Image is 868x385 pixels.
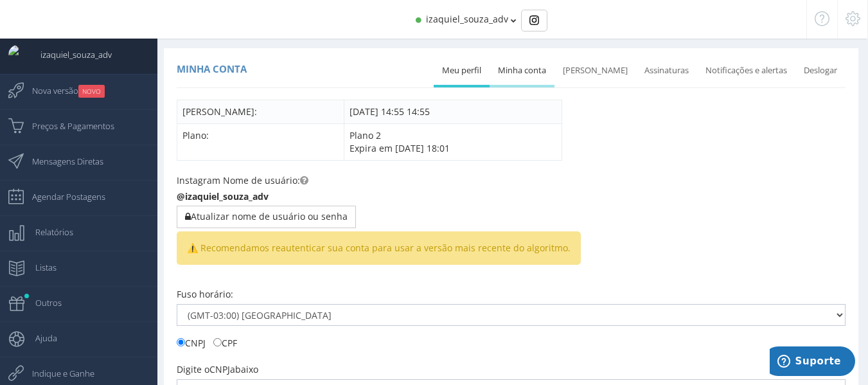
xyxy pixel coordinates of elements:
img: User Image [8,45,28,64]
span: Expira em [DATE] 18:01 [350,142,450,154]
a: Minha conta [490,57,554,85]
span: Nova versão [19,75,105,107]
iframe: Abre um widget para que você possa encontrar mais informações [770,346,855,379]
span: ⚠️ Recomendamos reautenticar sua conta para usar a versão mais recente do algoritmo. [177,231,581,265]
td: Plano: [177,123,344,160]
img: Instagram_simple_icon.svg [529,15,539,25]
span: Minha conta [177,62,247,75]
a: Assinaturas [636,57,697,85]
small: NOVO [78,85,105,98]
span: Preços & Pagamentos [19,110,114,142]
b: @izaquiel_souza_adv [177,190,269,202]
input: CNPJ [177,338,185,346]
input: CPF [213,338,222,346]
span: Relatórios [22,216,73,248]
a: Meu perfil [434,57,490,85]
a: Notificações e alertas [697,57,795,85]
td: [PERSON_NAME]: [177,100,344,123]
a: [PERSON_NAME] [554,57,636,85]
button: Atualizar nome de usuário ou senha [177,206,356,228]
label: CPF [213,336,237,350]
label: Fuso horário: [177,288,233,301]
span: Listas [22,251,57,283]
td: [DATE] 14:55 14:55 [344,100,562,123]
div: Basic example [521,10,547,31]
label: Digite o abaixo [177,363,258,376]
span: Agendar Postagens [19,181,105,213]
label: Instagram Nome de usuário: [177,174,308,187]
label: CNPJ [177,336,206,350]
a: Deslogar [795,57,846,85]
span: izaquiel_souza_adv [426,13,508,25]
span: Outros [22,287,62,319]
span: Mensagens Diretas [19,145,103,177]
span: izaquiel_souza_adv [28,39,112,71]
span: CNPJ [209,363,230,375]
span: Plano 2 [350,129,450,154]
span: Ajuda [22,322,57,354]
